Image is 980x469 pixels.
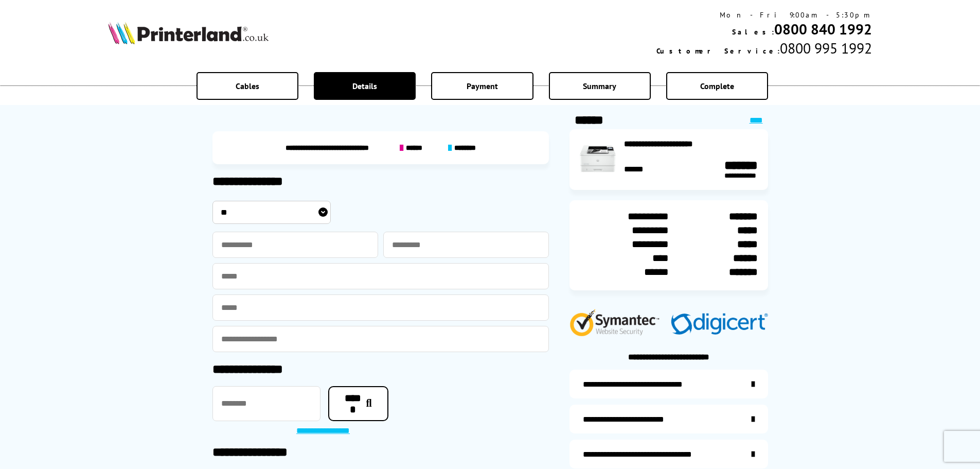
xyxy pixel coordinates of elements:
[352,81,377,91] span: Details
[656,10,872,20] div: Mon - Fri 9:00am - 5:30pm
[780,39,872,58] span: 0800 995 1992
[583,81,616,91] span: Summary
[700,81,734,91] span: Complete
[569,370,768,398] a: additional-ink
[774,20,872,39] a: 0800 840 1992
[732,27,774,37] span: Sales:
[108,22,269,44] img: Printerland Logo
[569,440,768,468] a: additional-cables
[569,405,768,433] a: items-arrive
[467,81,498,91] span: Payment
[656,46,780,56] span: Customer Service:
[236,81,259,91] span: Cables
